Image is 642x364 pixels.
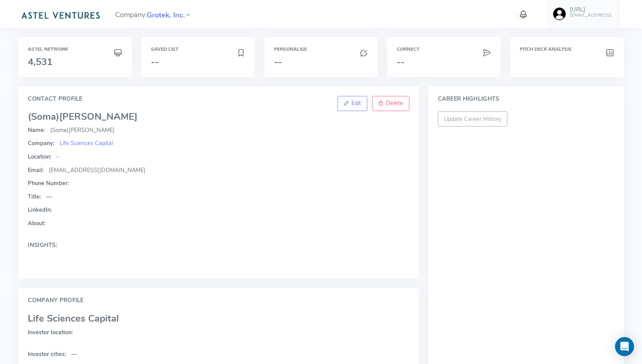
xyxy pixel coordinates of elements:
h6: [EMAIL_ADDRESS] [570,13,611,18]
h3: Life Sciences Capital [28,313,409,324]
h6: Astel Network [28,47,122,52]
span: [EMAIL_ADDRESS][DOMAIN_NAME] [49,166,146,174]
h4: Insights: [28,242,409,249]
span: Company: [28,139,55,147]
h4: Career Highlights [438,96,614,102]
span: -- [151,56,159,68]
a: Delete [372,96,409,111]
span: 4,531 [28,56,52,68]
h3: -- [274,57,368,67]
span: Email: [28,166,44,174]
a: Edit [337,96,367,111]
span: Please add a LinkedIn URL to update career history [438,111,508,126]
span: Edit [351,99,361,107]
a: Life Sciences Capital [60,139,113,147]
span: Name: [28,126,45,134]
span: - [56,153,59,161]
span: About: [28,219,46,227]
span: Title: [28,193,41,201]
span: Phone Number: [28,179,69,187]
span: Investor location: [28,328,73,336]
p: (Soma) [28,126,409,135]
div: Open Intercom Messenger [615,337,634,356]
h4: Company Profile [28,297,409,304]
p: — [28,350,409,359]
span: Investor cities: [28,350,66,358]
span: Company: [115,7,192,21]
span: [PERSON_NAME] [59,110,137,123]
h6: Saved List [151,47,245,52]
p: — [28,193,409,201]
h4: Contact Profile [28,96,409,102]
img: user-image [553,8,566,20]
h6: Personalise [274,47,368,52]
a: Grotek, Inc. [147,10,185,19]
span: LinkedIn: [28,206,52,214]
h3: (Soma) [28,111,409,122]
span: Delete [386,99,403,107]
span: [PERSON_NAME] [69,126,115,134]
span: Location: [28,153,52,161]
span: Grotek, Inc. [147,10,185,21]
h6: Connect [397,47,491,52]
h5: [URL] [570,6,611,13]
h3: -- [397,57,491,67]
h6: Pitch Deck Analysis [520,47,614,52]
